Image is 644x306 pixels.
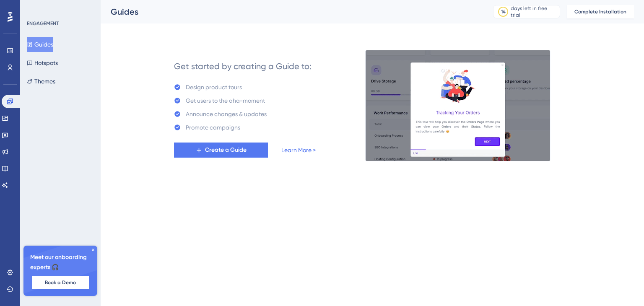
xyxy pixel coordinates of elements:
button: Hotspots [27,55,58,70]
img: 21a29cd0e06a8f1d91b8bced9f6e1c06.gif [365,50,551,161]
div: Get users to the aha-moment [186,96,265,106]
div: Guides [111,6,472,18]
div: Announce changes & updates [186,109,267,119]
span: Complete Installation [574,8,626,15]
button: Themes [27,74,55,89]
button: Book a Demo [32,276,89,289]
button: Guides [27,37,53,52]
span: Book a Demo [45,279,76,286]
div: Promote campaigns [186,122,240,132]
div: Get started by creating a Guide to: [174,60,312,72]
button: Create a Guide [174,143,268,158]
span: Meet our onboarding experts 🎧 [30,252,91,272]
div: Design product tours [186,82,242,92]
div: days left in free trial [511,5,557,18]
a: Learn More > [281,145,316,155]
span: Create a Guide [205,145,247,155]
div: 14 [501,8,506,15]
button: Complete Installation [567,5,634,18]
div: ENGAGEMENT [27,20,59,27]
